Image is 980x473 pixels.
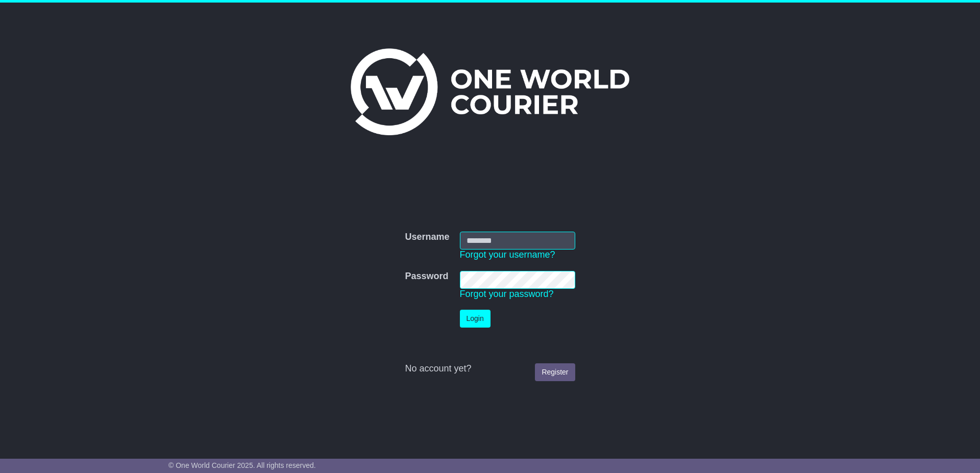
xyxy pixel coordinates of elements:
a: Forgot your password? [460,289,554,299]
span: © One World Courier 2025. All rights reserved. [168,461,316,469]
a: Register [535,363,575,381]
a: Forgot your username? [460,250,555,260]
button: Login [460,310,491,328]
div: No account yet? [405,363,575,375]
label: Username [405,232,449,243]
img: One World [351,48,629,135]
label: Password [405,271,448,282]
